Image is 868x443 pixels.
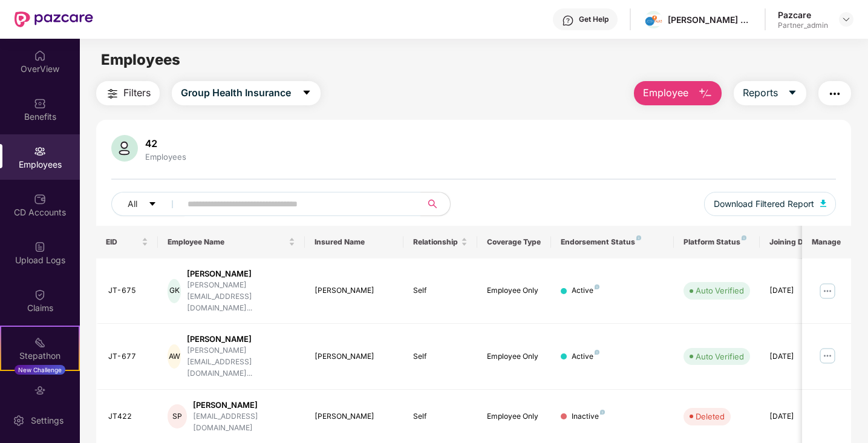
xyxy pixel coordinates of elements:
div: Employee Only [487,411,541,422]
div: Self [413,351,468,363]
img: svg+xml;base64,PHN2ZyB4bWxucz0iaHR0cDovL3d3dy53My5vcmcvMjAwMC9zdmciIHdpZHRoPSI4IiBoZWlnaHQ9IjgiIH... [600,410,605,415]
button: Employee [634,81,722,105]
button: Allcaret-down [111,192,185,216]
span: Employee Name [168,237,287,247]
img: svg+xml;base64,PHN2ZyBpZD0iQmVuZWZpdHMiIHhtbG5zPSJodHRwOi8vd3d3LnczLm9yZy8yMDAwL3N2ZyIgd2lkdGg9Ij... [34,97,46,110]
div: Self [413,285,468,297]
img: svg+xml;base64,PHN2ZyB4bWxucz0iaHR0cDovL3d3dy53My5vcmcvMjAwMC9zdmciIHdpZHRoPSI4IiBoZWlnaHQ9IjgiIH... [595,284,599,289]
div: Employee Only [487,285,541,297]
div: Deleted [696,410,725,422]
span: Filters [123,85,151,100]
img: svg+xml;base64,PHN2ZyB4bWxucz0iaHR0cDovL3d3dy53My5vcmcvMjAwMC9zdmciIHhtbG5zOnhsaW5rPSJodHRwOi8vd3... [698,87,713,101]
div: Auto Verified [696,350,744,363]
div: [PERSON_NAME] [187,268,295,280]
div: JT-675 [108,285,148,297]
img: svg+xml;base64,PHN2ZyBpZD0iQ2xhaW0iIHhtbG5zPSJodHRwOi8vd3d3LnczLm9yZy8yMDAwL3N2ZyIgd2lkdGg9IjIwIi... [34,289,46,301]
div: JT-677 [108,351,148,363]
div: [EMAIL_ADDRESS][DOMAIN_NAME] [193,411,295,434]
div: AW [168,344,181,369]
div: 42 [143,137,189,149]
div: [DATE] [769,351,824,363]
span: caret-down [302,88,312,99]
img: svg+xml;base64,PHN2ZyB4bWxucz0iaHR0cDovL3d3dy53My5vcmcvMjAwMC9zdmciIHdpZHRoPSI4IiBoZWlnaHQ9IjgiIH... [636,235,641,240]
img: svg+xml;base64,PHN2ZyB4bWxucz0iaHR0cDovL3d3dy53My5vcmcvMjAwMC9zdmciIHhtbG5zOnhsaW5rPSJodHRwOi8vd3... [820,200,826,207]
th: Insured Name [305,226,403,258]
button: Group Health Insurancecaret-down [172,81,321,105]
div: Employee Only [487,351,541,363]
div: Get Help [579,15,609,24]
div: Partner_admin [778,21,828,30]
div: [DATE] [769,285,824,297]
div: New Challenge [15,365,65,375]
th: Coverage Type [477,226,551,258]
th: Joining Date [760,226,834,258]
img: svg+xml;base64,PHN2ZyB4bWxucz0iaHR0cDovL3d3dy53My5vcmcvMjAwMC9zdmciIHhtbG5zOnhsaW5rPSJodHRwOi8vd3... [111,135,138,162]
span: caret-down [148,200,157,209]
div: [PERSON_NAME] [193,399,295,411]
div: Stepathon [1,350,79,362]
img: svg+xml;base64,PHN2ZyB4bWxucz0iaHR0cDovL3d3dy53My5vcmcvMjAwMC9zdmciIHdpZHRoPSIyNCIgaGVpZ2h0PSIyNC... [827,87,842,101]
div: Pazcare [778,9,828,21]
span: Group Health Insurance [181,85,291,100]
div: Active [572,285,599,297]
span: search [420,199,444,209]
span: EID [106,237,139,247]
span: Reports [743,85,778,100]
div: Inactive [572,411,605,422]
div: SP [168,404,188,428]
div: [PERSON_NAME] [315,351,394,363]
div: [PERSON_NAME] [187,333,295,345]
div: Platform Status [684,237,750,247]
div: [PERSON_NAME] [315,411,394,422]
div: [PERSON_NAME][EMAIL_ADDRESS][DOMAIN_NAME]... [187,280,295,314]
div: Endorsement Status [561,237,664,247]
th: Manage [802,226,851,258]
img: svg+xml;base64,PHN2ZyB4bWxucz0iaHR0cDovL3d3dy53My5vcmcvMjAwMC9zdmciIHdpZHRoPSI4IiBoZWlnaHQ9IjgiIH... [595,350,599,355]
div: [DATE] [769,411,824,422]
div: JT422 [108,411,148,422]
button: Download Filtered Report [704,192,836,216]
img: New Pazcare Logo [15,11,93,27]
div: [PERSON_NAME][EMAIL_ADDRESS][DOMAIN_NAME]... [187,345,295,379]
span: Employee [643,85,688,100]
span: caret-down [788,88,797,99]
div: GK [168,279,181,303]
th: Relationship [403,226,477,258]
div: Auto Verified [696,284,744,297]
img: svg+xml;base64,PHN2ZyBpZD0iQ0RfQWNjb3VudHMiIGRhdGEtbmFtZT0iQ0QgQWNjb3VudHMiIHhtbG5zPSJodHRwOi8vd3... [34,193,46,205]
img: manageButton [818,281,837,301]
div: Settings [27,415,67,427]
th: EID [96,226,158,258]
span: Download Filtered Report [714,197,814,211]
img: svg+xml;base64,PHN2ZyBpZD0iRHJvcGRvd24tMzJ4MzIiIHhtbG5zPSJodHRwOi8vd3d3LnczLm9yZy8yMDAwL3N2ZyIgd2... [841,15,851,24]
img: svg+xml;base64,PHN2ZyBpZD0iVXBsb2FkX0xvZ3MiIGRhdGEtbmFtZT0iVXBsb2FkIExvZ3MiIHhtbG5zPSJodHRwOi8vd3... [34,241,46,253]
img: manageButton [818,347,837,366]
button: search [420,192,451,216]
img: svg+xml;base64,PHN2ZyB4bWxucz0iaHR0cDovL3d3dy53My5vcmcvMjAwMC9zdmciIHdpZHRoPSI4IiBoZWlnaHQ9IjgiIH... [742,235,746,240]
button: Reportscaret-down [734,81,806,105]
span: All [128,197,137,211]
th: Employee Name [158,226,305,258]
img: svg+xml;base64,PHN2ZyBpZD0iRW1wbG95ZWVzIiB4bWxucz0iaHR0cDovL3d3dy53My5vcmcvMjAwMC9zdmciIHdpZHRoPS... [34,145,46,157]
div: Self [413,411,468,422]
span: Employees [101,51,180,68]
span: Relationship [413,237,458,247]
div: Employees [143,152,189,162]
img: svg+xml;base64,PHN2ZyB4bWxucz0iaHR0cDovL3d3dy53My5vcmcvMjAwMC9zdmciIHdpZHRoPSIyMSIgaGVpZ2h0PSIyMC... [34,336,46,349]
div: [PERSON_NAME] [315,285,394,297]
button: Filters [96,81,160,105]
div: Active [572,351,599,363]
div: [PERSON_NAME] Talks Private Limited [668,14,752,25]
img: svg+xml;base64,PHN2ZyB4bWxucz0iaHR0cDovL3d3dy53My5vcmcvMjAwMC9zdmciIHdpZHRoPSIyNCIgaGVpZ2h0PSIyNC... [105,87,120,101]
img: logo.png [645,15,662,27]
img: svg+xml;base64,PHN2ZyBpZD0iSGVscC0zMngzMiIgeG1sbnM9Imh0dHA6Ly93d3cudzMub3JnLzIwMDAvc3ZnIiB3aWR0aD... [562,15,574,27]
img: svg+xml;base64,PHN2ZyBpZD0iSG9tZSIgeG1sbnM9Imh0dHA6Ly93d3cudzMub3JnLzIwMDAvc3ZnIiB3aWR0aD0iMjAiIG... [34,50,46,62]
img: svg+xml;base64,PHN2ZyBpZD0iU2V0dGluZy0yMHgyMCIgeG1sbnM9Imh0dHA6Ly93d3cudzMub3JnLzIwMDAvc3ZnIiB3aW... [13,415,25,427]
img: svg+xml;base64,PHN2ZyBpZD0iRW5kb3JzZW1lbnRzIiB4bWxucz0iaHR0cDovL3d3dy53My5vcmcvMjAwMC9zdmciIHdpZH... [34,384,46,396]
